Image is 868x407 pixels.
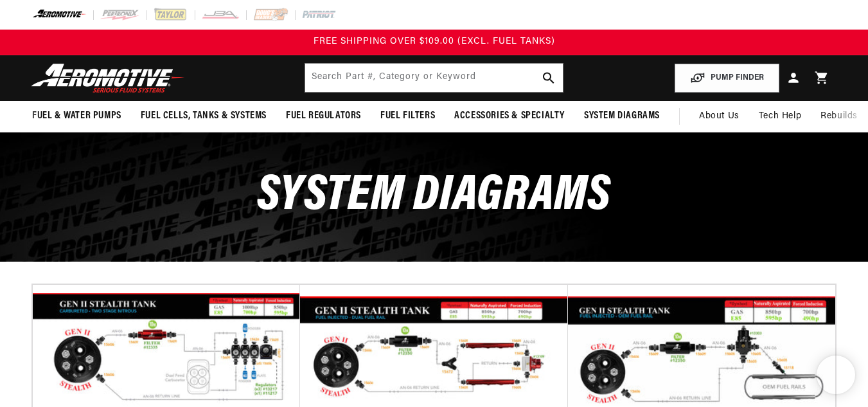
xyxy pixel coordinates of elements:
[454,109,565,123] span: Accessories & Specialty
[257,171,611,222] span: System Diagrams
[371,101,445,131] summary: Fuel Filters
[141,109,267,123] span: Fuel Cells, Tanks & Systems
[445,101,574,131] summary: Accessories & Specialty
[811,101,867,132] summary: Rebuilds
[286,109,361,123] span: Fuel Regulators
[749,101,811,132] summary: Tech Help
[305,64,563,92] input: Search by Part Number, Category or Keyword
[820,109,858,123] span: Rebuilds
[314,37,555,46] span: FREE SHIPPING OVER $109.00 (EXCL. FUEL TANKS)
[535,64,563,92] button: search button
[689,101,749,132] a: About Us
[574,101,669,131] summary: System Diagrams
[584,109,660,123] span: System Diagrams
[22,101,131,131] summary: Fuel & Water Pumps
[276,101,371,131] summary: Fuel Regulators
[28,63,188,93] img: Aeromotive
[131,101,276,131] summary: Fuel Cells, Tanks & Systems
[759,109,801,123] span: Tech Help
[380,109,435,123] span: Fuel Filters
[32,109,121,123] span: Fuel & Water Pumps
[675,64,779,93] button: PUMP FINDER
[699,111,740,121] span: About Us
